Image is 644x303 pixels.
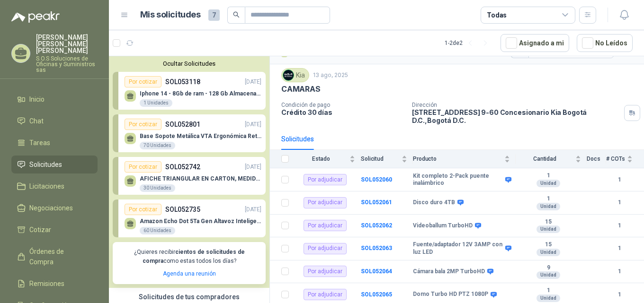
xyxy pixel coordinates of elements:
[413,241,503,256] b: Fuente/adaptador 12V 3AMP con luz LED
[516,150,587,168] th: Cantidad
[140,90,261,97] p: Iphone 14 - 8Gb de ram - 128 Gb Almacenamiento
[245,163,261,172] p: [DATE]
[537,249,560,256] div: Unidad
[113,72,266,110] a: Por cotizarSOL053118[DATE] Iphone 14 - 8Gb de ram - 128 Gb Almacenamiento1 Unidades
[295,156,348,162] span: Estado
[412,102,620,108] p: Dirección
[304,289,347,300] div: Por adjudicar
[281,102,404,108] p: Condición de pago
[304,243,347,254] div: Por adjudicar
[516,172,581,180] b: 1
[11,275,98,293] a: Remisiones
[125,161,161,173] div: Por cotizar
[165,162,200,172] p: SOL052742
[281,68,309,82] div: Kia
[29,278,64,289] span: Remisiones
[361,176,392,183] a: SOL052060
[29,246,89,267] span: Órdenes de Compra
[606,150,644,168] th: # COTs
[140,99,172,107] div: 1 Unidades
[304,266,347,277] div: Por adjudicar
[208,9,220,21] span: 7
[606,175,633,184] b: 1
[11,177,98,195] a: Licitaciones
[295,150,361,168] th: Estado
[361,222,392,229] a: SOL052062
[113,60,266,67] button: Ocultar Solicitudes
[118,248,260,266] p: ¿Quieres recibir como estas todos los días?
[113,114,266,152] a: Por cotizarSOL052801[DATE] Base Sopote Metálica VTA Ergonómica Retráctil para Portátil70 Unidades
[11,90,98,108] a: Inicio
[445,35,493,51] div: 1 - 2 de 2
[281,108,404,116] p: Crédito 30 días
[233,11,240,18] span: search
[140,133,261,139] p: Base Sopote Metálica VTA Ergonómica Retráctil para Portátil
[113,157,266,195] a: Por cotizarSOL052742[DATE] AFICHE TRIANGULAR EN CARTON, MEDIDAS 30 CM X 45 CM30 Unidades
[487,10,507,20] div: Todas
[29,181,64,191] span: Licitaciones
[283,70,294,80] img: Company Logo
[516,195,581,203] b: 1
[413,222,473,230] b: Videoballum TurboHD
[606,267,633,276] b: 1
[36,56,98,73] p: S.O.S Soluciones de Oficinas y Suministros sas
[537,203,560,210] div: Unidad
[11,221,98,239] a: Cotizar
[537,271,560,279] div: Unidad
[11,242,98,271] a: Órdenes de Compra
[165,119,200,130] p: SOL052801
[140,175,261,182] p: AFICHE TRIANGULAR EN CARTON, MEDIDAS 30 CM X 45 CM
[361,245,392,251] a: SOL052063
[140,8,201,22] h1: Mis solicitudes
[125,119,161,130] div: Por cotizar
[29,138,50,148] span: Tareas
[606,244,633,253] b: 1
[304,220,347,231] div: Por adjudicar
[361,156,400,162] span: Solicitud
[413,199,455,207] b: Disco duro 4TB
[606,156,625,162] span: # COTs
[11,11,60,23] img: Logo peakr
[11,199,98,217] a: Negociaciones
[140,142,175,149] div: 70 Unidades
[125,76,161,87] div: Por cotizar
[361,199,392,206] a: SOL052061
[165,77,200,87] p: SOL053118
[140,227,175,234] div: 60 Unidades
[606,290,633,299] b: 1
[140,218,261,225] p: Amazon Echo Dot 5Ta Gen Altavoz Inteligente Alexa Azul
[29,116,44,126] span: Chat
[606,221,633,230] b: 1
[412,108,620,124] p: [STREET_ADDRESS] 9-60 Concesionario Kia Bogotá D.C. , Bogotá D.C.
[361,268,392,275] a: SOL052064
[537,180,560,187] div: Unidad
[245,78,261,87] p: [DATE]
[516,287,581,294] b: 1
[501,34,569,52] button: Asignado a mi
[143,249,245,264] b: cientos de solicitudes de compra
[577,34,633,52] button: No Leídos
[361,150,413,168] th: Solicitud
[304,197,347,208] div: Por adjudicar
[606,198,633,207] b: 1
[245,205,261,214] p: [DATE]
[140,184,175,192] div: 30 Unidades
[29,94,45,104] span: Inicio
[165,204,200,215] p: SOL052735
[245,120,261,129] p: [DATE]
[537,294,560,302] div: Unidad
[281,134,314,144] div: Solicitudes
[29,159,62,170] span: Solicitudes
[36,34,98,54] p: [PERSON_NAME] [PERSON_NAME] [PERSON_NAME]
[537,225,560,233] div: Unidad
[413,173,503,187] b: Kit completo 2-Pack puente inalámbrico
[361,291,392,298] b: SOL052065
[281,84,321,94] p: CAMARAS
[413,291,488,298] b: Domo Turbo HD PTZ 1080P
[11,134,98,152] a: Tareas
[304,174,347,185] div: Por adjudicar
